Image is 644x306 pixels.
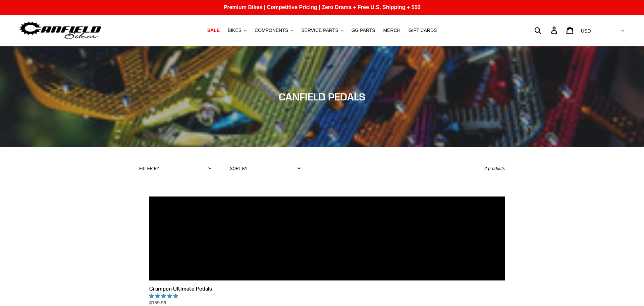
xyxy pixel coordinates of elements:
[139,166,159,172] label: Filter by
[18,20,102,41] img: Canfield Bikes
[224,26,250,35] button: BIKES
[538,23,555,38] input: Search
[251,26,297,35] button: COMPONENTS
[204,26,223,35] a: SALE
[298,26,346,35] button: SERVICE PARTS
[383,28,400,33] span: MERCH
[228,28,241,33] span: BIKES
[207,28,220,33] span: SALE
[279,91,365,103] span: CANFIELD PEDALS
[352,28,375,33] span: GG PARTS
[301,28,338,33] span: SERVICE PARTS
[405,26,440,35] a: GIFT CARDS
[348,26,379,35] a: GG PARTS
[230,166,248,172] label: Sort by
[409,28,437,33] span: GIFT CARDS
[255,28,288,33] span: COMPONENTS
[484,166,505,171] span: 2 products
[380,26,404,35] a: MERCH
